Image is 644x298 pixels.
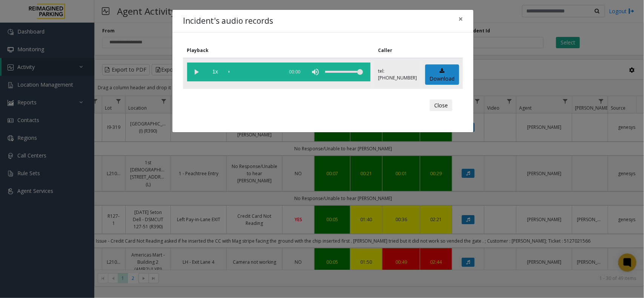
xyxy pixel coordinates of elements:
th: Caller [374,43,421,58]
div: volume level [325,63,363,81]
div: scrub bar [229,63,280,81]
h4: Incident's audio records [183,15,273,27]
span: playback speed button [206,63,225,81]
a: Download [425,64,459,85]
button: Close [453,10,468,28]
span: × [458,14,463,24]
button: Close [430,99,452,112]
th: Playback [183,43,374,58]
p: tel:[PHONE_NUMBER] [378,68,417,81]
